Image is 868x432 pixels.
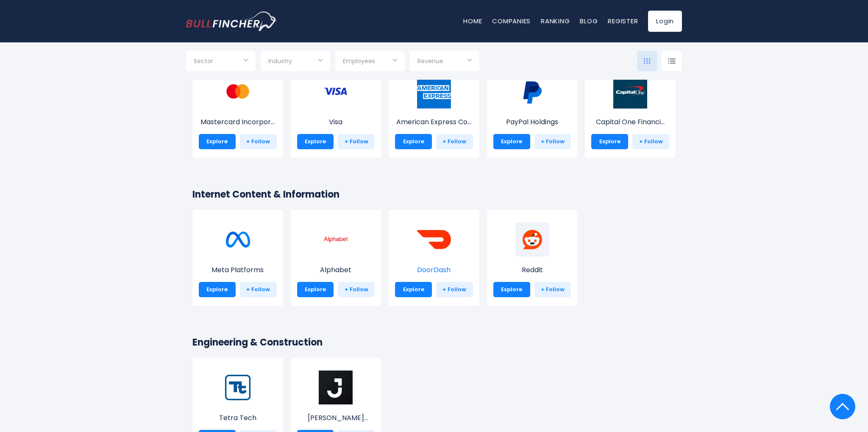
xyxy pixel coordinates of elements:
[319,371,353,404] img: J.png
[395,282,432,297] a: Explore
[580,17,598,25] a: Blog
[515,75,549,109] img: PYPL.png
[297,413,375,423] p: Jacobs Engineering Group
[515,223,549,256] img: RDDT.png
[492,17,531,25] a: Companies
[395,265,473,275] p: DoorDash
[493,265,571,275] p: Reddit
[493,134,530,149] a: Explore
[297,238,375,275] a: Alphabet
[319,75,353,109] img: V.png
[608,17,638,25] a: Register
[644,58,651,64] img: icon-comp-grid.svg
[395,238,473,275] a: DoorDash
[343,57,375,65] span: Employees
[541,17,570,25] a: Ranking
[417,75,451,109] img: AXP.png
[632,134,669,149] a: + Follow
[417,223,451,256] img: DASH.png
[417,57,443,65] span: Revenue
[319,223,353,256] img: GOOGL.png
[297,90,375,127] a: Visa
[297,265,375,275] p: Alphabet
[199,265,277,275] p: Meta Platforms
[338,282,375,297] a: + Follow
[240,282,277,297] a: + Follow
[199,413,277,423] p: Tetra Tech
[395,90,473,127] a: American Express Co...
[192,187,676,201] h2: Internet Content & Information
[240,134,277,149] a: + Follow
[194,54,248,70] input: Selection
[186,11,277,31] a: Go to homepage
[221,75,255,109] img: MA.png
[192,335,676,349] h2: Engineering & Construction
[591,134,628,149] a: Explore
[199,386,277,423] a: Tetra Tech
[493,282,530,297] a: Explore
[591,117,669,127] p: Capital One Financial Corporation
[493,238,571,275] a: Reddit
[194,57,213,65] span: Sector
[417,54,472,70] input: Selection
[297,117,375,127] p: Visa
[591,90,669,127] a: Capital One Financi...
[493,117,571,127] p: PayPal Holdings
[199,90,277,127] a: Mastercard Incorpor...
[343,54,397,70] input: Selection
[395,117,473,127] p: American Express Company
[534,134,571,149] a: + Follow
[493,90,571,127] a: PayPal Holdings
[268,54,323,70] input: Selection
[338,134,375,149] a: + Follow
[613,75,647,109] img: COF.png
[186,11,277,31] img: bullfincher logo
[463,17,482,25] a: Home
[297,386,375,423] a: [PERSON_NAME] Engineering ...
[395,134,432,149] a: Explore
[199,134,236,149] a: Explore
[221,223,255,256] img: META.png
[436,282,473,297] a: + Follow
[221,371,255,404] img: TTEK.png
[668,58,676,64] img: icon-comp-list-view.svg
[199,238,277,275] a: Meta Platforms
[199,282,236,297] a: Explore
[534,282,571,297] a: + Follow
[648,11,682,32] a: Login
[268,57,292,65] span: Industry
[199,117,277,127] p: Mastercard Incorporated
[297,134,334,149] a: Explore
[297,282,334,297] a: Explore
[436,134,473,149] a: + Follow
